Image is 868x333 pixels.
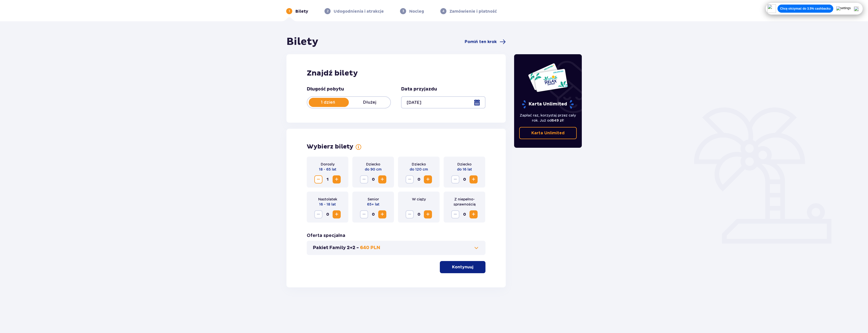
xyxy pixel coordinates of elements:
button: Pakiet Family 2+2 -640 PLN [313,245,479,251]
p: 16 - 18 lat [319,202,336,207]
button: Increase [378,210,386,218]
p: Kontynuuj [452,264,473,270]
button: Increase [424,175,432,183]
h1: Bilety [286,35,318,48]
p: Karta Unlimited [531,130,565,136]
span: 0 [415,175,423,183]
button: Increase [333,175,341,183]
p: Dłużej [349,100,390,105]
span: 649 zł [552,118,563,122]
button: Increase [378,175,386,183]
h2: Znajdź bilety [307,68,485,78]
button: Increase [333,210,341,218]
span: 0 [460,210,468,218]
p: Dorosły [321,162,335,167]
p: Zamówienie i płatność [449,9,497,14]
p: Karta Unlimited [521,100,574,109]
p: Bilety [295,9,308,14]
p: Zapłać raz, korzystaj przez cały rok. Już od ! [519,113,577,123]
button: Decrease [360,210,368,218]
p: 3 [402,9,404,13]
button: Increase [469,210,478,218]
button: Decrease [406,210,414,218]
p: do 90 cm [365,167,382,172]
p: 1 [289,9,290,13]
button: Kontynuuj [440,261,485,273]
p: 2 [327,9,329,13]
p: do 16 lat [457,167,472,172]
p: Udogodnienia i atrakcje [334,9,384,14]
p: Senior [368,197,379,202]
button: Increase [424,210,432,218]
p: Nastolatek [318,197,337,202]
p: 4 [442,9,444,13]
p: Data przyjazdu [401,86,437,92]
a: Karta Unlimited [519,127,577,139]
p: Z niepełno­sprawnością [448,197,481,207]
button: Decrease [314,175,322,183]
p: Dziecko [412,162,426,167]
span: 1 [323,175,332,183]
span: 0 [415,210,423,218]
p: do 120 cm [410,167,428,172]
span: 0 [369,210,377,218]
p: Nocleg [409,9,424,14]
span: 0 [369,175,377,183]
button: Decrease [360,175,368,183]
button: Decrease [451,175,459,183]
a: Pomiń ten krok [465,39,506,45]
button: Decrease [406,175,414,183]
p: 1 dzień [307,100,349,105]
p: 640 PLN [360,245,380,251]
p: Wybierz bilety [307,143,353,151]
p: Długość pobytu [307,86,344,92]
p: W ciąży [412,197,426,202]
button: Decrease [451,210,459,218]
span: 0 [460,175,468,183]
p: Oferta specjalna [307,233,345,239]
button: Increase [469,175,478,183]
p: 65+ lat [367,202,379,207]
span: 0 [323,210,332,218]
p: 18 - 65 lat [319,167,336,172]
p: Pakiet Family 2+2 - [313,245,359,251]
p: Dziecko [457,162,472,167]
p: Dziecko [366,162,380,167]
span: Pomiń ten krok [465,39,497,45]
button: Decrease [314,210,322,218]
